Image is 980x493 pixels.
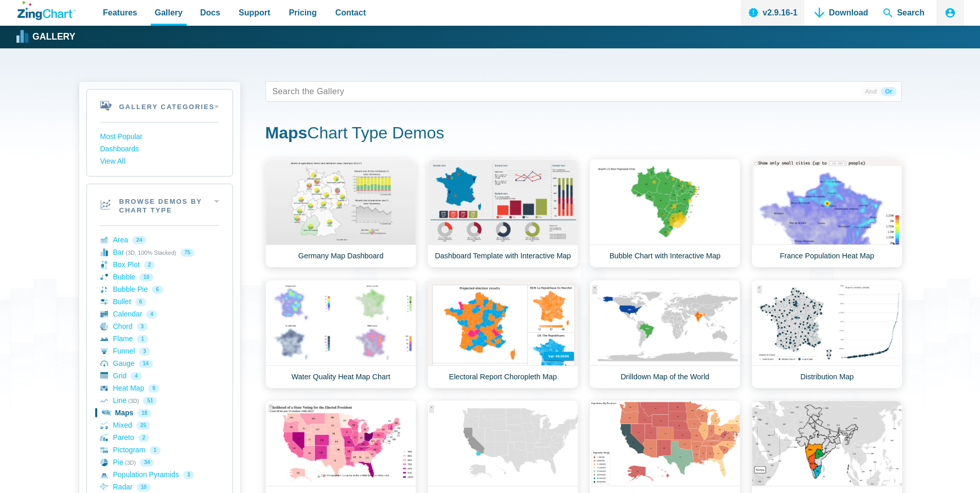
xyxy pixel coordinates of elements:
a: Germany Map Dashboard [265,159,416,268]
a: Most Popular [100,131,219,143]
a: Gallery [17,29,75,45]
a: Electoral Report Choropleth Map [427,280,578,389]
strong: Gallery [32,32,75,42]
strong: Maps [265,124,308,142]
span: And [861,87,881,96]
a: Dashboard Template with Interactive Map [427,159,578,268]
span: Support [239,6,270,20]
a: Dashboards [100,143,219,155]
span: Features [103,6,137,20]
a: Distribution Map [752,280,902,389]
span: Or [881,87,896,96]
a: Bubble Chart with Interactive Map [590,159,740,268]
span: Pricing [289,6,316,20]
span: Docs [200,6,220,20]
a: ZingChart Logo. Click to return to the homepage [17,1,76,20]
a: Drilldown Map of the World [590,280,740,389]
h2: Browse Demos By Chart Type [87,184,233,225]
a: Water Quality Heat Map Chart [265,280,416,389]
a: View All [100,155,219,168]
span: Gallery [155,6,183,20]
a: France Population Heat Map [752,159,902,268]
h1: Chart Type Demos [265,122,902,146]
h2: Gallery Categories [87,90,233,122]
span: Contact [335,6,366,20]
